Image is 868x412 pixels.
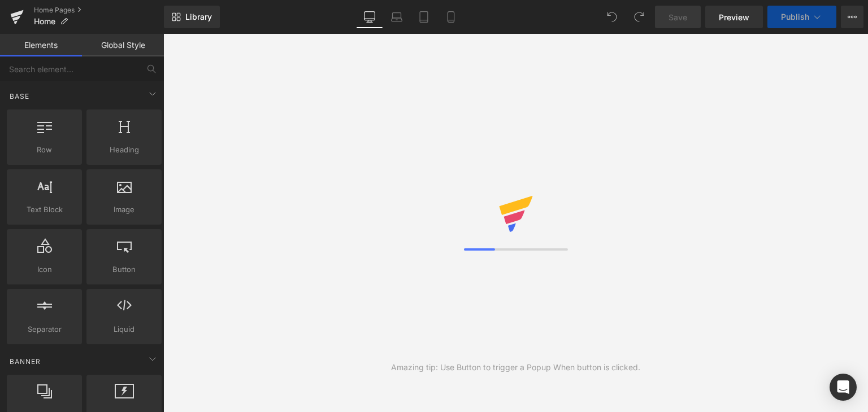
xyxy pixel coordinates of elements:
button: Publish [767,6,836,28]
a: Laptop [383,6,410,28]
span: Row [10,144,79,156]
a: Preview [705,6,763,28]
a: Home Pages [34,6,164,15]
span: Separator [10,323,79,335]
span: Library [185,12,212,22]
span: Image [90,204,158,216]
span: Text Block [10,204,79,216]
a: Mobile [437,6,465,28]
a: Desktop [356,6,383,28]
span: Publish [781,12,809,21]
a: New Library [164,6,220,28]
a: Tablet [410,6,437,28]
span: Base [8,91,31,102]
span: Button [90,264,158,275]
span: Liquid [90,323,158,335]
div: Amazing tip: Use Button to trigger a Popup When button is clicked. [391,361,640,374]
button: More [841,6,863,28]
button: Undo [601,6,623,28]
a: Global Style [82,34,164,56]
span: Save [669,11,687,23]
div: Open Intercom Messenger [830,374,857,401]
span: Banner [8,356,42,367]
span: Icon [10,264,79,275]
span: Heading [90,144,158,156]
span: Preview [719,11,749,23]
button: Redo [628,6,650,28]
span: Home [34,17,55,26]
